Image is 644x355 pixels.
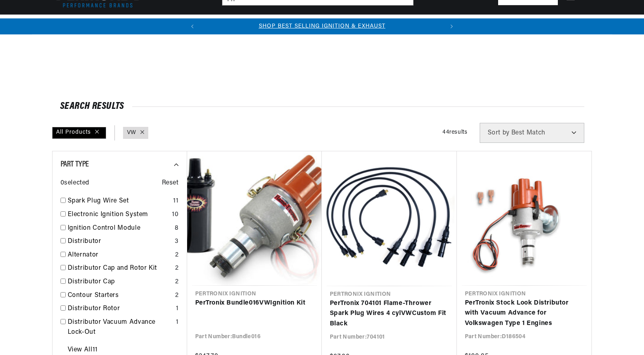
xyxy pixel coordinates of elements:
a: Distributor Cap [68,277,172,287]
div: SEARCH RESULTS [60,102,584,110]
a: Electronic Ignition System [68,210,169,220]
div: 1 of 2 [200,22,444,31]
a: Distributor Vacuum Advance Lock-Out [68,317,173,338]
div: 2 [175,263,179,274]
slideshow-component: Translation missing: en.sections.announcements.announcement_bar [32,18,612,34]
a: PerTronix Bundle016VWIgnition Kit [195,298,314,309]
summary: Engine Swaps [285,15,331,34]
summary: Headers, Exhausts & Components [183,15,285,34]
a: VW [127,128,136,137]
div: 2 [175,250,179,261]
summary: Product Support [544,15,592,34]
div: 2 [175,291,179,301]
div: All Products [52,127,106,139]
summary: Motorcycle [446,15,487,34]
div: 11 [173,196,178,207]
span: Sort by [488,130,510,136]
div: Announcement [200,22,444,31]
a: Distributor Rotor [68,304,173,314]
a: Alternator [68,250,172,261]
div: 2 [175,277,179,287]
a: SHOP BEST SELLING IGNITION & EXHAUST [259,23,386,29]
a: Distributor [68,237,172,247]
button: Translation missing: en.sections.announcements.next_announcement [444,18,460,34]
span: Part Type [61,160,89,168]
a: PerTronix 704101 Flame-Thrower Spark Plug Wires 4 cylVWCustom Fit Black [330,299,449,329]
div: 3 [175,237,179,247]
span: 44 results [442,129,467,135]
div: 10 [172,210,178,220]
summary: Battery Products [331,15,389,34]
a: Spark Plug Wire Set [68,196,170,207]
span: 0 selected [61,178,89,189]
div: 8 [175,223,179,234]
a: PerTronix Stock Look Distributor with Vacuum Advance for Volkswagen Type 1 Engines [465,298,583,329]
a: Contour Starters [68,291,172,301]
div: 1 [176,317,179,328]
summary: Spark Plug Wires [389,15,446,34]
a: Distributor Cap and Rotor Kit [68,263,172,274]
span: Reset [162,178,179,189]
a: Ignition Control Module [68,223,172,234]
button: Translation missing: en.sections.announcements.previous_announcement [184,18,200,34]
select: Sort by [480,123,584,143]
summary: Ignition Conversions [52,15,117,34]
summary: Coils & Distributors [117,15,183,34]
div: 1 [176,304,179,314]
